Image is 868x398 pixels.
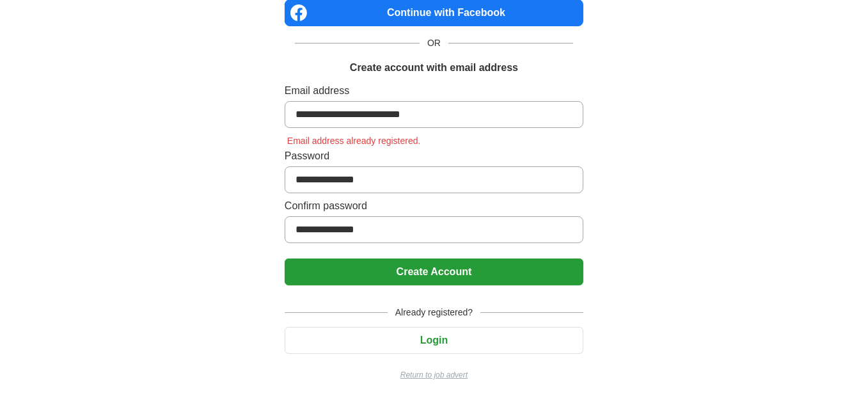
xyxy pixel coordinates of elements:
[285,148,583,164] label: Password
[388,306,480,319] span: Already registered?
[420,36,448,50] span: OR
[285,136,423,146] span: Email address already registered.
[285,259,583,285] button: Create Account
[285,83,583,99] label: Email address
[285,327,583,354] button: Login
[350,60,518,76] h1: Create account with email address
[285,198,583,214] label: Confirm password
[285,369,583,381] a: Return to job advert
[285,335,583,346] a: Login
